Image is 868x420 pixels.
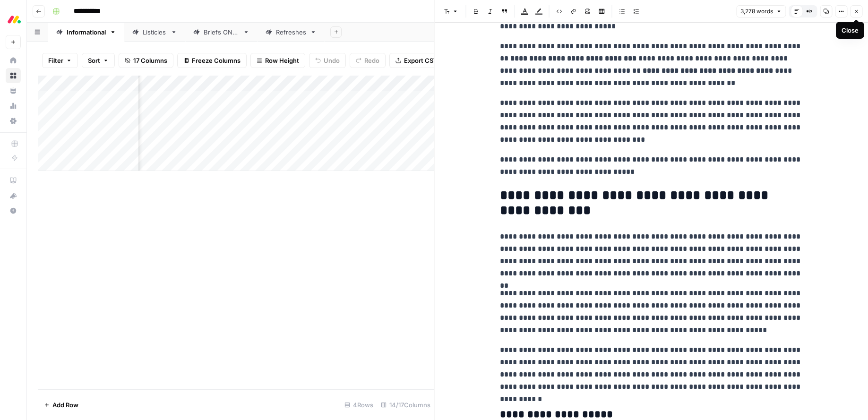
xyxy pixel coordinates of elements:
div: 4 Rows [341,397,377,412]
div: What's new? [6,189,20,203]
a: AirOps Academy [6,173,21,188]
a: Briefs ONLY [185,23,258,42]
span: Export CSV [404,56,438,65]
div: Informational [67,27,106,37]
img: Monday.com Logo [6,11,23,28]
div: Briefs ONLY [204,27,239,37]
a: Refreshes [258,23,325,42]
span: 17 Columns [133,56,167,65]
button: Freeze Columns [177,53,247,68]
button: Workspace: Monday.com [6,8,21,31]
span: Row Height [265,56,299,65]
span: Undo [324,56,340,65]
button: Help + Support [6,203,21,218]
span: Sort [88,56,100,65]
button: Redo [350,53,386,68]
a: Your Data [6,83,21,98]
a: Listicles [124,23,185,42]
span: Filter [48,56,63,65]
button: 3,278 words [736,5,786,17]
div: Close [842,26,859,35]
div: Listicles [143,27,167,37]
button: Row Height [250,53,305,68]
a: Usage [6,98,21,113]
span: Redo [364,56,379,65]
a: Informational [48,23,124,42]
a: Browse [6,68,21,83]
span: 3,278 words [740,7,773,16]
a: Home [6,53,21,68]
button: 17 Columns [119,53,173,68]
div: Refreshes [276,27,306,37]
button: Export CSV [389,53,444,68]
span: Add Row [52,400,78,410]
button: Add Row [38,397,84,412]
button: Filter [42,53,78,68]
button: Sort [82,53,115,68]
button: What's new? [6,188,21,203]
span: Freeze Columns [192,56,241,65]
a: Settings [6,113,21,129]
div: 14/17 Columns [377,397,434,412]
button: Undo [309,53,346,68]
